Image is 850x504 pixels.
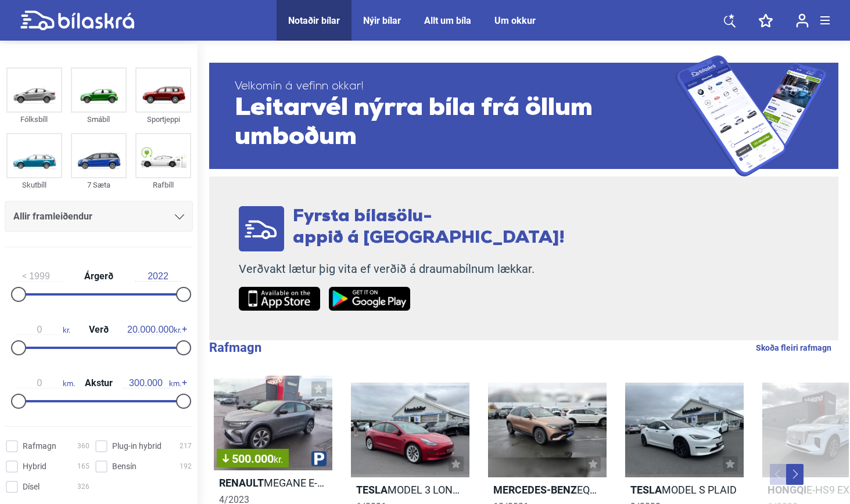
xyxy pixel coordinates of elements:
div: Skutbíll [6,178,62,192]
a: Um okkur [494,15,536,26]
span: Leitarvél nýrra bíla frá öllum umboðum [235,94,676,152]
h2: EQA 250 [488,483,607,496]
div: 7 Sæta [71,178,127,192]
span: Allir framleiðendur [13,208,92,225]
b: Tesla [630,484,662,496]
span: kr. [16,325,70,335]
div: Rafbíll [135,178,191,192]
span: Hybrid [23,460,46,473]
span: 165 [77,460,89,473]
span: Rafmagn [23,440,56,452]
h2: MEGANE E-TECH EVOLUTION ER 60KWH [214,476,332,489]
p: Verðvakt lætur þig vita ef verðið á draumabílnum lækkar. [239,262,565,276]
div: Smábíl [71,113,127,126]
span: 500.000 [223,453,283,465]
div: Fólksbíll [6,113,62,126]
a: Nýir bílar [363,15,401,26]
div: Sportjeppi [135,113,191,126]
span: km. [123,378,181,388]
a: Allt um bíla [424,15,471,26]
span: 192 [180,460,192,473]
b: Rafmagn [209,340,261,355]
span: 326 [77,481,89,493]
span: Velkomin á vefinn okkar! [235,80,676,94]
span: 360 [77,440,89,452]
span: Akstur [82,379,116,388]
span: Dísel [23,481,40,493]
span: Fyrsta bílasölu- appið á [GEOGRAPHIC_DATA]! [293,208,565,247]
a: Notaðir bílar [288,15,340,26]
h2: MODEL 3 LONG RANGE [351,483,469,496]
b: Hongqi [767,484,806,496]
h2: MODEL S PLAID [625,483,744,496]
span: kr. [127,325,181,335]
b: Mercedes-Benz [493,484,577,496]
button: Next [786,464,804,485]
a: Skoða fleiri rafmagn [756,340,831,355]
span: kr. [274,454,283,465]
b: Renault [219,477,264,489]
a: Velkomin á vefinn okkar!Leitarvél nýrra bíla frá öllum umboðum [209,55,838,177]
span: Verð [86,325,112,334]
button: Previous [770,464,787,485]
img: user-login.svg [796,13,809,28]
b: Tesla [356,484,388,496]
span: Árgerð [81,272,116,281]
span: 217 [180,440,192,452]
span: Plug-in hybrid [112,440,162,452]
span: Bensín [112,460,137,473]
span: km. [16,378,75,388]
